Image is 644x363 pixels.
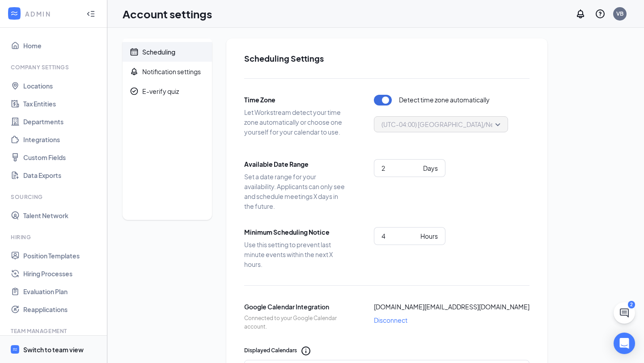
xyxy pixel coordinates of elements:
span: Connected to your Google Calendar account. [244,314,347,331]
a: Data Exports [23,166,100,184]
span: Google Calendar Integration [244,302,347,312]
a: Locations [23,77,100,95]
span: [DOMAIN_NAME][EMAIL_ADDRESS][DOMAIN_NAME] [374,302,530,312]
a: Talent Network [23,207,100,224]
a: Evaluation Plan [23,283,100,300]
span: (UTC-04:00) [GEOGRAPHIC_DATA]/New_York - Eastern Time [381,118,559,131]
div: 2 [628,301,635,308]
div: VB [616,10,623,17]
div: Switch to team view [23,345,84,354]
a: BellNotification settings [123,62,212,81]
svg: Notifications [575,8,586,19]
a: Hiring Processes [23,265,100,283]
a: Home [23,37,100,55]
a: Tax Entities [23,95,100,113]
svg: WorkstreamLogo [10,9,19,18]
div: Company Settings [11,63,98,71]
span: Detect time zone automatically [399,95,490,106]
svg: QuestionInfo [595,8,606,19]
div: Hiring [11,233,98,241]
span: Available Date Range [244,159,347,169]
div: Open Intercom Messenger [614,333,635,354]
div: Team Management [11,327,98,335]
a: Departments [23,113,100,131]
svg: Collapse [86,9,95,18]
span: Disconnect [374,315,407,325]
a: CalendarScheduling [123,42,212,62]
div: Sourcing [11,193,98,201]
div: E-verify quiz [142,87,179,96]
a: Reapplications [23,300,100,318]
a: Custom Fields [23,148,100,166]
button: ChatActive [614,302,635,324]
a: CheckmarkCircleE-verify quiz [123,81,212,101]
svg: Calendar [130,47,139,56]
a: Integrations [23,131,100,148]
svg: CheckmarkCircle [130,87,139,96]
h1: Account settings [123,6,212,21]
div: Days [423,163,438,173]
div: Notification settings [142,67,201,76]
span: Set a date range for your availability. Applicants can only see and schedule meetings X days in t... [244,172,347,211]
div: Hours [420,231,438,241]
a: Position Templates [23,247,100,265]
svg: Info [301,346,311,356]
span: Displayed Calendars [244,346,297,355]
svg: WorkstreamLogo [12,346,18,352]
div: ADMIN [25,9,78,18]
span: Time Zone [244,95,347,105]
svg: ChatActive [619,308,630,318]
span: Minimum Scheduling Notice [244,227,347,237]
span: Let Workstream detect your time zone automatically or choose one yourself for your calendar to use. [244,107,347,137]
span: Use this setting to prevent last minute events within the next X hours. [244,240,347,269]
svg: Bell [130,67,139,76]
h2: Scheduling Settings [244,53,530,64]
div: Scheduling [142,47,175,56]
